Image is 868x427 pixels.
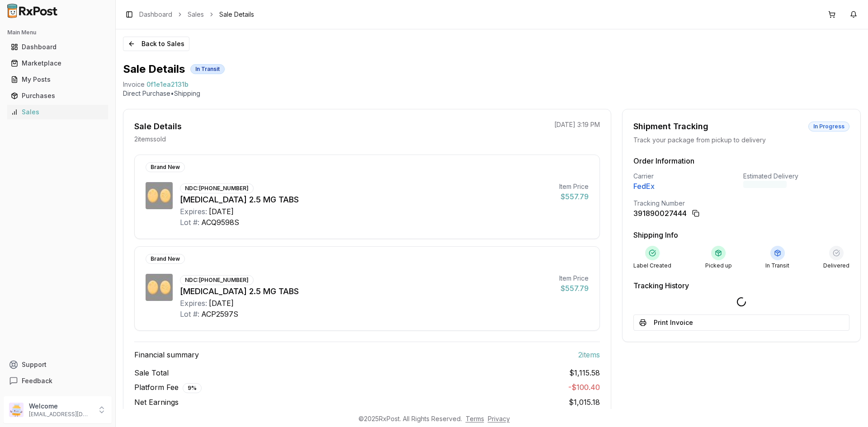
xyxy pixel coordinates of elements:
div: $557.79 [559,283,589,294]
span: Sale Total [134,367,169,378]
div: NDC: [PHONE_NUMBER] [180,275,254,285]
div: My Posts [11,75,104,84]
a: My Posts [7,71,108,88]
span: 0f1e1ea2131b [146,80,189,89]
a: Dashboard [7,39,108,55]
div: Item Price [559,182,589,191]
h3: Tracking History [633,280,849,291]
div: Expires: [180,298,207,309]
div: In Transit [765,262,789,269]
div: Lot #: [180,309,199,319]
h1: Sale Details [123,62,185,76]
div: Lot #: [180,217,199,228]
div: Marketplace [11,59,104,68]
img: Eliquis 2.5 MG TABS [146,274,173,301]
a: Sales [7,104,108,120]
h3: Shipping Info [633,230,849,240]
a: Dashboard [139,10,172,19]
div: Sale Details [134,120,182,133]
img: User avatar [9,403,24,417]
div: 9 % [183,383,202,393]
div: 391890027444 [633,208,687,219]
div: Picked up [705,262,732,269]
p: Direct Purchase • Shipping [123,89,861,98]
img: Eliquis 2.5 MG TABS [146,182,173,209]
p: [DATE] 3:19 PM [554,120,600,129]
a: Marketplace [7,55,108,71]
div: Expires: [180,206,207,217]
div: Sales [11,108,104,117]
img: RxPost Logo [4,4,61,18]
button: Feedback [4,373,112,389]
div: Brand New [146,162,185,172]
div: Carrier [633,172,740,181]
p: [EMAIL_ADDRESS][DOMAIN_NAME] [29,411,92,418]
h2: Main Menu [7,29,108,36]
button: Purchases [4,89,112,103]
h3: Order Information [633,155,849,166]
a: Purchases [7,88,108,104]
button: Print Invoice [633,314,849,331]
button: Dashboard [4,40,112,54]
nav: breadcrumb [139,10,254,19]
button: Sales [4,105,112,119]
div: In Progress [808,122,849,131]
a: Sales [188,10,204,19]
div: Invoice [123,80,145,89]
a: Privacy [488,415,510,422]
span: Platform Fee [134,382,202,393]
div: [MEDICAL_DATA] 2.5 MG TABS [180,285,552,298]
span: Sale Details [219,10,254,19]
a: Terms [466,415,484,422]
div: Brand New [146,254,185,264]
div: [MEDICAL_DATA] 2.5 MG TABS [180,193,552,206]
button: Marketplace [4,56,112,70]
div: Estimated Delivery [743,172,849,181]
span: Financial summary [134,349,199,360]
span: Net Earnings [134,397,179,408]
span: 2 item s [578,349,600,360]
p: Welcome [29,402,92,411]
div: Item Price [559,274,589,283]
button: Back to Sales [123,37,189,51]
span: $1,115.58 [569,367,600,378]
span: $1,015.18 [569,398,600,407]
div: FedEx [633,181,740,192]
button: Support [4,357,112,373]
div: [DATE] [209,298,234,309]
p: 2 item s sold [134,135,166,144]
button: My Posts [4,72,112,87]
div: Dashboard [11,42,104,52]
div: ACP2597S [201,309,238,319]
div: Purchases [11,91,104,100]
div: ACQ9598S [201,217,239,228]
div: Label Created [633,262,671,269]
div: Shipment Tracking [633,120,708,133]
div: [DATE] [209,206,234,217]
div: In Transit [190,64,225,74]
div: Tracking Number [633,199,849,208]
div: Track your package from pickup to delivery [633,136,849,145]
span: - $100.40 [568,383,600,392]
div: Delivered [823,262,849,269]
div: NDC: [PHONE_NUMBER] [180,183,254,193]
span: Feedback [22,376,52,385]
div: $557.79 [559,191,589,202]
